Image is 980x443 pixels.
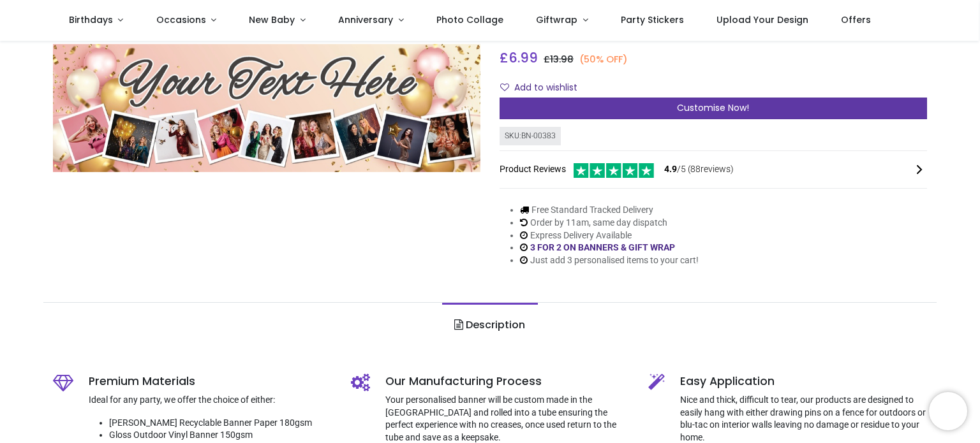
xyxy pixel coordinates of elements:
[841,13,871,26] span: Offers
[89,374,332,389] h5: Premium Materials
[536,13,577,26] span: Giftwrap
[442,303,537,347] a: Description
[109,429,332,442] li: Gloss Outdoor Vinyl Banner 150gsm
[550,53,574,66] span: 13.98
[500,77,588,99] button: Add to wishlistAdd to wishlist
[680,374,927,389] h5: Easy Application
[500,83,509,92] i: Add to wishlist
[520,217,699,229] li: Order by 11am, same day dispatch
[520,254,699,267] li: Just add 3 personalised items to your cart!
[929,392,967,430] iframe: Brevo live chat
[579,53,628,66] small: (50% OFF)
[544,53,574,66] span: £
[664,163,734,176] span: /5 ( 88 reviews)
[69,13,113,26] span: Birthdays
[156,13,206,26] span: Occasions
[664,164,677,174] span: 4.9
[385,374,630,389] h5: Our Manufacturing Process
[109,417,332,430] li: [PERSON_NAME] Recyclable Banner Paper 180gsm
[500,127,561,145] div: SKU: BN-00383
[716,13,808,26] span: Upload Your Design
[436,13,503,26] span: Photo Collage
[249,13,295,26] span: New Baby
[500,161,927,178] div: Product Reviews
[500,48,538,67] span: £
[520,204,699,217] li: Free Standard Tracked Delivery
[621,13,684,26] span: Party Stickers
[520,229,699,242] li: Express Delivery Available
[509,48,538,67] span: 6.99
[677,101,749,114] span: Customise Now!
[53,44,480,172] img: Personalised Happy Birthday Banner - Pink & Gold Balloons - 9 Photo Upload
[89,394,332,407] p: Ideal for any party, we offer the choice of either:
[530,242,675,252] a: 3 FOR 2 ON BANNERS & GIFT WRAP
[338,13,393,26] span: Anniversary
